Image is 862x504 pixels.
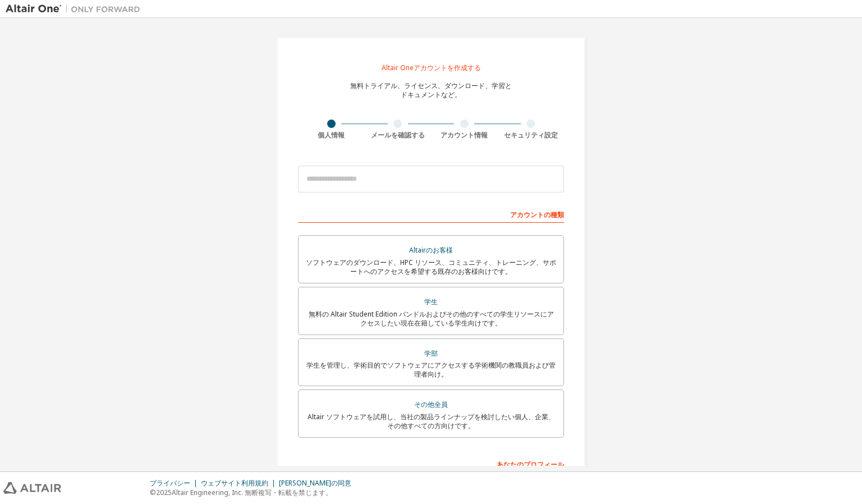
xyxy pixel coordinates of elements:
font: Altair ソフトウェアを試用し、当社の製品ラインナップを検討したい個人、企業、その他すべての方向けです。 [308,412,555,430]
img: アルタイルワン [6,3,146,15]
font: アカウントの種類 [510,210,564,219]
img: altair_logo.svg [3,482,61,494]
font: 個人情報 [318,130,345,140]
font: 学部 [424,349,438,358]
font: アカウント情報 [441,130,488,140]
font: 無料トライアル、ライセンス、ダウンロード、学習と [350,81,512,90]
font: ウェブサイト利用規約 [201,478,268,488]
font: メールを確認する [371,130,425,140]
font: ドキュメントなど。 [401,90,461,99]
font: ソフトウェアのダウンロード、HPC リソース、コミュニティ、トレーニング、サポートへのアクセスを希望する既存のお客様向けです。 [306,258,556,276]
font: Altair Oneアカウントを作成する [382,63,481,72]
font: Altair Engineering, Inc. 無断複写・転載を禁じます。 [172,488,332,497]
font: 学生 [424,297,438,306]
font: プライバシー [150,478,190,488]
font: 学生を管理し、学術目的でソフトウェアにアクセスする学術機関の教職員および管理者向け。 [306,360,556,379]
font: Altairのお客様 [409,245,453,255]
font: [PERSON_NAME]の同意 [279,478,351,488]
font: © [150,488,156,497]
font: 2025 [156,488,172,497]
font: あなたのプロフィール [497,460,564,469]
font: その他全員 [414,400,448,409]
font: 無料の Altair Student Edition バンドルおよびその他のすべての学生リソースにアクセスしたい現在在籍している学生向けです。 [309,309,554,328]
font: セキュリティ設定 [504,130,558,140]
